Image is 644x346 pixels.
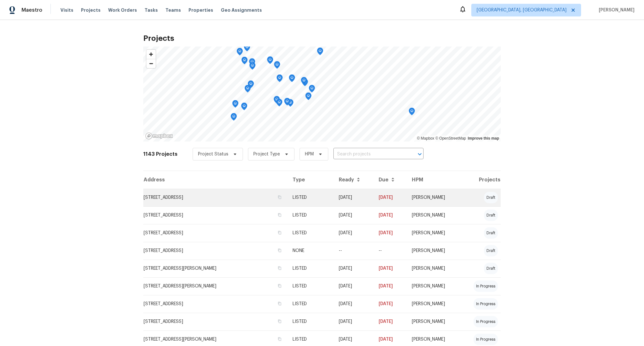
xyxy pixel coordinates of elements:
[143,151,177,157] h2: 1143 Projects
[309,85,315,95] div: Map marker
[277,212,282,218] button: Copy Address
[143,242,288,260] td: [STREET_ADDRESS]
[253,151,280,157] span: Project Type
[374,189,407,206] td: [DATE]
[146,50,156,59] button: Zoom in
[484,263,498,274] div: draft
[374,206,407,224] td: [DATE]
[146,59,156,68] button: Zoom out
[189,7,213,13] span: Properties
[143,47,501,142] canvas: Map
[274,96,280,106] div: Map marker
[374,171,407,189] th: Due
[435,136,466,141] a: OpenStreetMap
[143,189,288,206] td: [STREET_ADDRESS]
[145,132,173,140] a: Mapbox homepage
[484,210,498,221] div: draft
[407,206,460,224] td: [PERSON_NAME]
[474,334,498,345] div: in progress
[143,206,288,224] td: [STREET_ADDRESS]
[334,242,374,260] td: --
[374,295,407,313] td: [DATE]
[241,103,247,112] div: Map marker
[143,224,288,242] td: [STREET_ADDRESS]
[244,44,250,53] div: Map marker
[288,242,334,260] td: NONE
[374,313,407,330] td: [DATE]
[596,7,635,13] span: [PERSON_NAME]
[334,206,374,224] td: [DATE]
[409,108,415,117] div: Map marker
[277,194,282,200] button: Copy Address
[276,99,282,109] div: Map marker
[198,151,228,157] span: Project Status
[474,298,498,310] div: in progress
[374,260,407,277] td: [DATE]
[407,171,460,189] th: HPM
[484,227,498,239] div: draft
[241,57,248,66] div: Map marker
[374,242,407,260] td: --
[334,313,374,330] td: [DATE]
[22,7,42,13] span: Maestro
[407,260,460,277] td: [PERSON_NAME]
[249,62,256,72] div: Map marker
[288,295,334,313] td: LISTED
[245,85,251,95] div: Map marker
[417,136,434,141] a: Mapbox
[407,313,460,330] td: [PERSON_NAME]
[334,189,374,206] td: [DATE]
[305,151,314,157] span: HPM
[333,149,406,159] input: Search projects
[267,56,273,66] div: Map marker
[143,171,288,189] th: Address
[288,171,334,189] th: Type
[276,74,283,84] div: Map marker
[288,224,334,242] td: LISTED
[288,313,334,330] td: LISTED
[277,301,282,306] button: Copy Address
[143,35,501,41] h2: Projects
[165,7,181,13] span: Teams
[288,206,334,224] td: LISTED
[407,224,460,242] td: [PERSON_NAME]
[334,295,374,313] td: [DATE]
[474,316,498,327] div: in progress
[232,100,238,110] div: Map marker
[289,74,295,84] div: Map marker
[477,7,567,13] span: [GEOGRAPHIC_DATA], [GEOGRAPHIC_DATA]
[374,277,407,295] td: [DATE]
[407,242,460,260] td: [PERSON_NAME]
[484,245,498,256] div: draft
[277,248,282,253] button: Copy Address
[334,171,374,189] th: Ready
[143,313,288,330] td: [STREET_ADDRESS]
[221,7,262,13] span: Geo Assignments
[374,224,407,242] td: [DATE]
[81,7,101,13] span: Projects
[317,47,323,57] div: Map marker
[277,283,282,289] button: Copy Address
[277,230,282,236] button: Copy Address
[143,260,288,277] td: [STREET_ADDRESS][PERSON_NAME]
[277,265,282,271] button: Copy Address
[143,295,288,313] td: [STREET_ADDRESS]
[108,7,137,13] span: Work Orders
[415,150,424,159] button: Open
[474,280,498,292] div: in progress
[334,224,374,242] td: [DATE]
[407,189,460,206] td: [PERSON_NAME]
[277,336,282,342] button: Copy Address
[484,192,498,203] div: draft
[284,98,290,108] div: Map marker
[274,61,280,71] div: Map marker
[407,295,460,313] td: [PERSON_NAME]
[249,58,255,68] div: Map marker
[334,260,374,277] td: [DATE]
[301,77,307,87] div: Map marker
[288,277,334,295] td: LISTED
[143,277,288,295] td: [STREET_ADDRESS][PERSON_NAME]
[248,80,254,90] div: Map marker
